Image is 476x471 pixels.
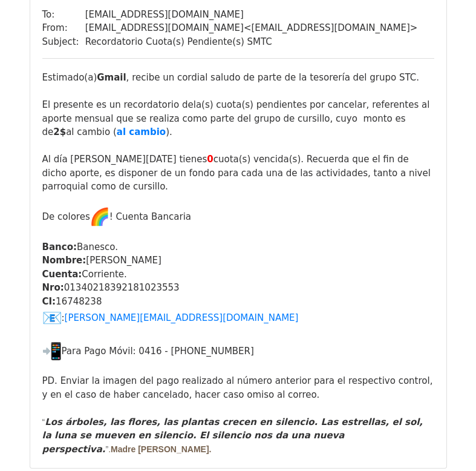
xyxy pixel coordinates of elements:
[42,282,64,293] b: Nro:
[42,254,434,268] li: [PERSON_NAME]
[42,35,85,49] td: Subject:
[194,99,242,110] span: la(s) cuota
[42,268,434,282] li: Corriente.
[111,444,211,454] b: Madre [PERSON_NAME].
[42,296,56,307] b: CI:
[42,308,434,328] li: :
[42,417,423,455] i: Los árboles, las flores, las plantas crecen en silencio. Las estrellas, el sol, la luna se mueven...
[97,72,126,83] b: Gmail
[207,154,213,165] span: 0
[42,269,82,280] b: Cuenta:
[42,207,434,361] div: De colores ! Cuenta Bancaria Para Pago Móvil: 0416 - [PHONE_NUMBER]
[42,240,434,254] li: Banesco.
[65,312,299,323] a: [PERSON_NAME][EMAIL_ADDRESS][DOMAIN_NAME]
[42,295,434,309] li: 16748238
[42,242,77,252] b: Banco:
[42,308,62,328] img: 📧
[105,444,108,454] span: ”
[42,71,434,85] div: Estimado(a) , recibe un cordial saludo de parte de la tesorería del grupo STC.
[416,413,476,471] div: Widget de chat
[90,207,109,226] img: 🌈
[53,127,66,137] b: 2$
[85,8,418,22] td: [EMAIL_ADDRESS][DOMAIN_NAME]
[85,35,418,49] td: Recordatorio Cuota(s) Pendiente(s) SMTC
[42,98,434,139] div: El presente es un recordatorio de (s) pendientes por cancelar, referentes al aporte mensual que s...
[416,413,476,471] iframe: Chat Widget
[117,127,166,137] a: al cambio
[85,21,418,35] td: [EMAIL_ADDRESS][DOMAIN_NAME] < [EMAIL_ADDRESS][DOMAIN_NAME] >
[42,374,434,401] div: PD. Enviar la imagen del pago realizado al número anterior para el respectivo control, y en el ca...
[42,153,434,194] div: Al día [PERSON_NAME][DATE] tienes cuota(s) vencida(s). Recuerda que el fin de dicho aporte, es di...
[42,281,434,295] li: 01340218392181023553
[42,417,45,427] span: “
[42,21,85,35] td: From:
[42,8,85,22] td: To:
[108,444,211,454] span: .
[42,341,62,361] img: 📲
[42,255,86,266] b: Nombre:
